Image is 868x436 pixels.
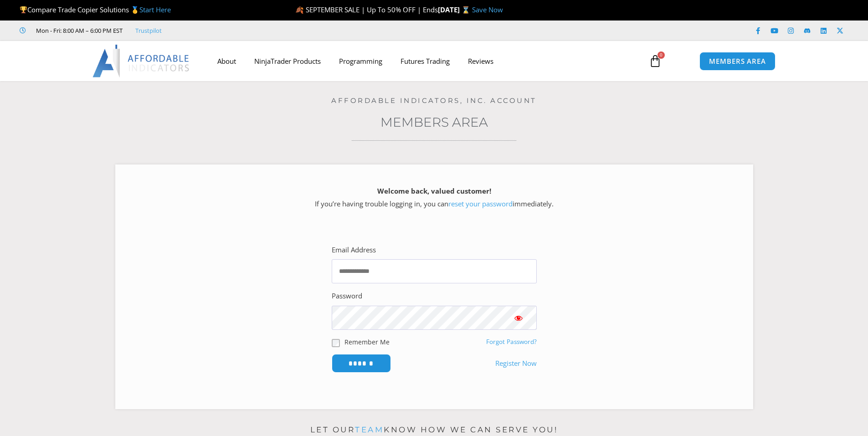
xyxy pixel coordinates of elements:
[355,425,384,434] a: team
[208,51,638,72] nav: Menu
[332,244,376,256] label: Email Address
[92,45,190,77] img: LogoAI | Affordable Indicators – NinjaTrader
[472,5,503,14] a: Save Now
[657,51,665,59] span: 0
[438,5,472,14] strong: [DATE] ⌛
[20,5,171,14] span: Compare Trade Copier Solutions 🥇
[135,25,162,36] a: Trustpilot
[709,58,766,65] span: MEMBERS AREA
[34,25,123,36] span: Mon - Fri: 8:00 AM – 6:00 PM EST
[332,290,362,303] label: Password
[699,52,776,71] a: MEMBERS AREA
[495,357,537,370] a: Register Now
[20,6,27,13] img: 🏆
[448,199,513,208] a: reset your password
[330,51,391,72] a: Programming
[344,337,390,347] label: Remember Me
[377,186,491,195] strong: Welcome back, valued customer!
[500,306,537,330] button: Show password
[131,185,737,210] p: If you’re having trouble logging in, you can immediately.
[208,51,245,72] a: About
[459,51,503,72] a: Reviews
[331,96,537,105] a: Affordable Indicators, Inc. Account
[635,48,675,74] a: 0
[380,114,488,130] a: Members Area
[139,5,171,14] a: Start Here
[295,5,438,14] span: 🍂 SEPTEMBER SALE | Up To 50% OFF | Ends
[245,51,330,72] a: NinjaTrader Products
[391,51,459,72] a: Futures Trading
[486,338,537,346] a: Forgot Password?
